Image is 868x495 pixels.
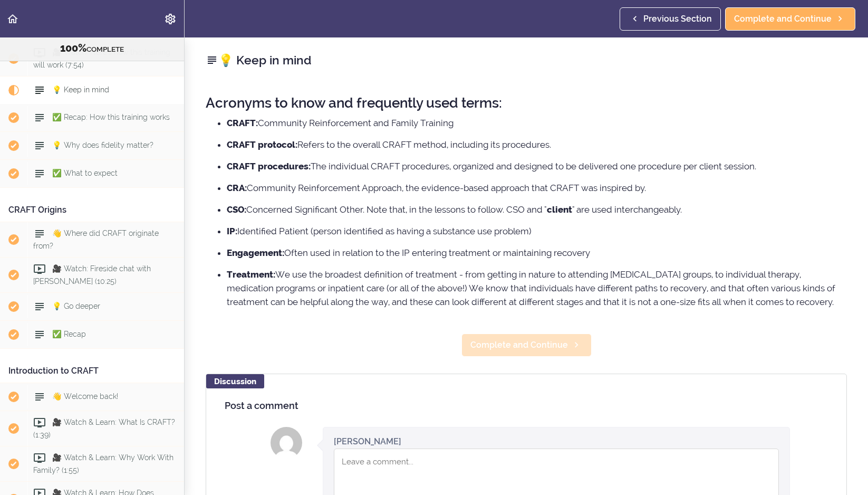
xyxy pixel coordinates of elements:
span: ✅ What to expect [52,169,118,177]
span: ✅ Recap [52,330,86,338]
a: Previous Section [620,7,721,31]
svg: Back to course curriculum [6,13,19,25]
div: Discussion [206,374,264,388]
li: Identified Patient (person identified as having a substance use problem) [227,224,847,238]
strong: CSO: [227,204,246,215]
a: Complete and Continue [461,334,592,357]
a: Complete and Continue [725,7,855,31]
h4: Post a comment [225,401,828,411]
li: The individual CRAFT procedures, organized and designed to be delivered one procedure per client ... [227,159,847,173]
div: COMPLETE [13,42,171,55]
span: ✅ Recap: How this training works [52,113,170,121]
li: Community Reinforcement Approach, the evidence-based approach that CRAFT was inspired by. [227,181,847,195]
div: [PERSON_NAME] [334,435,401,448]
strong: CRAFT: [227,118,258,128]
strong: Engagement: [227,248,284,258]
strong: client [547,204,572,215]
li: We use the broadest definition of treatment - from getting in nature to attending [MEDICAL_DATA] ... [227,268,847,309]
h2: Acronyms to know and frequently used terms: [206,96,847,111]
li: Concerned Significant Other. Note that, in the lessons to follow. CSO and " " are used interchang... [227,203,847,216]
span: 🎥 Watch: Here's how this training will work (7:54) [33,48,170,69]
strong: CRAFT procedures: [227,161,311,172]
span: 👋 Where did CRAFT originate from? [33,229,159,250]
strong: CRAFT protocol: [227,139,297,150]
li: Community Reinforcement and Family Training [227,116,847,130]
span: 🎥 Watch: Fireside chat with [PERSON_NAME] (10:25) [33,264,151,285]
strong: IP: [227,226,237,236]
span: 🎥 Watch & Learn: What Is CRAFT? (1:39) [33,418,175,439]
span: 👋 Welcome back! [52,392,118,401]
h2: 💡 Keep in mind [206,51,847,69]
img: Cherelle [271,427,302,459]
li: Refers to the overall CRAFT method, including its procedures. [227,138,847,151]
span: Complete and Continue [734,13,832,25]
span: 💡 Why does fidelity matter? [52,141,153,149]
span: 🎥 Watch & Learn: Why Work With Family? (1:55) [33,453,173,474]
span: Complete and Continue [470,339,568,351]
span: 100% [60,42,86,54]
svg: Settings Menu [164,13,177,25]
span: 💡 Go deeper [52,302,100,310]
li: Often used in relation to the IP entering treatment or maintaining recovery [227,246,847,260]
span: Previous Section [643,13,712,25]
strong: Treatment: [227,269,275,280]
span: 💡 Keep in mind [52,85,109,94]
strong: CRA: [227,183,247,193]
